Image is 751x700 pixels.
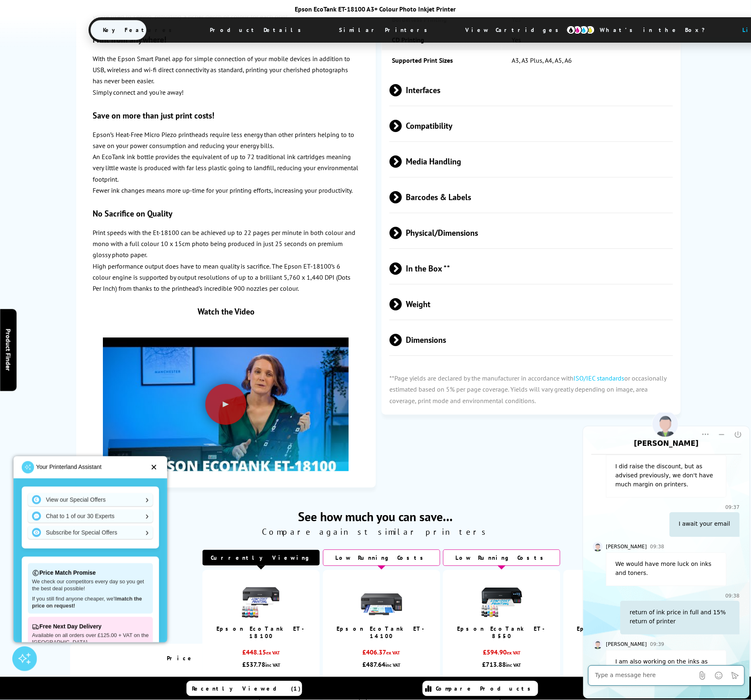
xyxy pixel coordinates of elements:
div: £487.64 [331,660,432,668]
span: What’s in the Box? [588,20,726,40]
span: £70 Cashback [462,677,526,684]
p: Epson’s Heat-Free Micro Piezo printheads require less energy than other printers helping to to sa... [93,129,359,151]
img: Epson-ET-14100-Front-Main-Small.jpg [361,578,402,619]
a: Epson EcoTank ET-8550 [457,625,546,640]
a: Subscribe for Special Offers [28,526,153,539]
span: ex VAT [507,650,521,656]
img: printerland-launcher.png [22,461,34,474]
span: Product Details [198,20,318,40]
span: Media Handling [389,146,673,177]
span: inc VAT [265,662,280,668]
div: Low Running Costs [323,550,440,566]
a: Recently Viewed (1) [187,681,302,696]
div: £494.92 [572,648,673,660]
div: Watch the Video [103,306,349,317]
h3: No Sacrifice on Quality [93,208,359,219]
a: View our Special Offers [28,493,153,506]
span: Compare against similar printers [70,527,681,537]
a: Epson SureColor SC-P700 [577,625,667,640]
strong: match the price on request! [32,596,142,609]
div: £448.15 [211,648,312,660]
p: With the Epson Smart Panel app for simple connection of your mobile devices in addition to USB, w... [93,53,359,87]
img: epson-et-8550-with-ink-small.jpg [481,578,522,619]
span: Physical/Dimensions [389,217,673,248]
span: See how much you can save… [70,508,681,524]
span: inc VAT [385,662,401,668]
span: Price [167,654,194,662]
p: **Page yields are declared by the manufacturer in accordance with or occasionally estimated based... [382,365,681,415]
span: In the Box ** [389,253,673,284]
span: Weight [389,289,673,319]
img: epson-et-18100-front-new-med.jpg [241,578,282,619]
span: Interfaces [389,75,673,105]
span: ex VAT [387,650,401,656]
div: Epson EcoTank ET-18100 A3+ Colour Photo Inkjet Printer [89,5,662,13]
p: Price Match Promise [32,568,149,579]
div: ✕ [151,463,158,472]
span: View Cartridges [453,19,579,41]
p: Available on all orders over £125.00 + VAT on the [GEOGRAPHIC_DATA] [32,632,149,646]
span: Dimensions [389,324,673,355]
p: We check our competitors every day so you get the best deal possible! [32,579,149,593]
span: Special Offer [115,677,194,684]
a: Epson EcoTank ET-14100 [337,625,426,640]
p: Your Printerland Assistant [36,462,102,473]
span: Barcodes & Labels [389,182,673,212]
span: Compare Products [436,685,535,693]
p: If you still find anyone cheaper, we'll [32,596,149,610]
td: Supported Print Sizes [382,50,501,71]
a: ISO/IEC standards [574,374,625,382]
span: £70 Cashback [221,677,286,684]
img: cmyk-icon.svg [567,25,595,34]
div: £537.78 [211,660,312,668]
a: Epson EcoTank ET-18100 [216,625,306,640]
p: An EcoTank ink bottle provides the equivalent of up to 72 traditional ink cartridges meaning very... [93,151,359,185]
span: Similar Printers [327,20,444,40]
div: Low Running Costs [443,550,560,566]
h3: Save on more than just print costs! [93,110,359,121]
a: Chat to 1 of our 30 Experts [28,510,153,523]
div: £406.37 [331,648,432,660]
p: High performance output does have to mean quality is sacrifice. The Epson ET-18100’s 6 colour eng... [93,261,359,294]
span: ex VAT [266,650,280,656]
p: Print speeds with the Et-18100 can be achieved up to 22 pages per minute in both colour and mono ... [93,227,359,261]
span: Free 5 Year Warranty [341,677,403,691]
div: £713.88 [451,660,552,668]
a: Compare Products [423,681,538,696]
span: Recently Viewed (1) [192,685,301,693]
span: Compatibility [389,110,673,141]
div: £594.90 [451,648,552,660]
img: Play [103,324,349,508]
span: Product Finder [4,329,12,371]
div: £593.90 [572,660,673,668]
iframe: chat window [582,413,751,700]
span: Key Features [91,20,189,40]
p: Fewer ink changes means more up-time for your printing efforts, increasing your productivity. [93,185,359,196]
p: Free Next Day Delivery [32,621,149,632]
td: A3, A3 Plus, A4, A5, A6 [501,50,680,71]
p: Simply connect and you're away! [93,87,359,98]
div: Currently Viewing [203,550,320,565]
span: inc VAT [506,662,521,668]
